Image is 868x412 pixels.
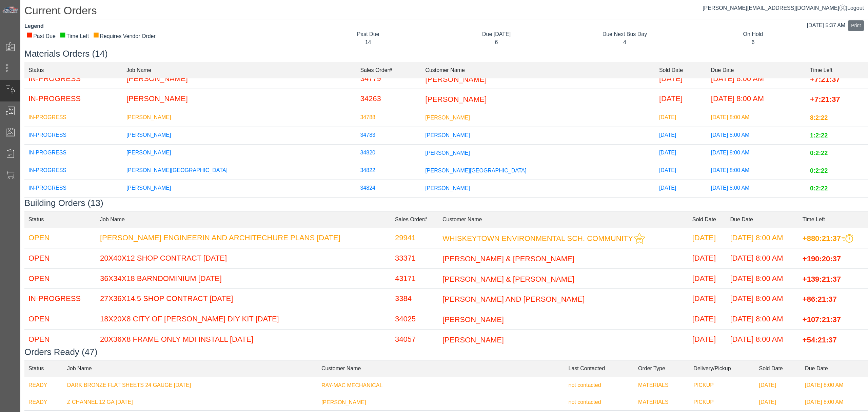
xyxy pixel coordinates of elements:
span: 0:2:22 [810,150,828,156]
td: Due Date [726,211,798,228]
div: Past Due [309,30,427,38]
span: [PERSON_NAME] [442,335,504,344]
td: 33371 [391,248,438,268]
td: [DATE] [655,69,707,89]
td: 34820 [356,144,421,162]
td: not contacted [565,377,634,394]
td: [DATE] [688,268,726,289]
td: MATERIALS [634,377,689,394]
td: Job Name [96,211,391,228]
div: Due Next Bus Day [566,30,684,38]
td: OPEN [24,309,96,330]
td: READY [24,394,63,411]
div: ■ [60,32,66,37]
span: [PERSON_NAME] AND [PERSON_NAME] [442,295,585,303]
span: WHISKEYTOWN ENVIRONMENTAL SCH. COMMUNITY [442,234,633,242]
td: [DATE] 8:00 AM [801,377,868,394]
td: 34779 [356,69,421,89]
img: Metals Direct Inc Logo [2,6,19,14]
span: [PERSON_NAME] [425,75,487,83]
td: [DATE] 8:00 AM [707,127,806,144]
td: 34025 [391,309,438,330]
td: DARK BRONZE FLAT SHEETS 24 GAUGE [DATE] [63,377,317,394]
td: [PERSON_NAME] [122,144,356,162]
td: [DATE] [655,144,707,162]
td: 34783 [356,127,421,144]
span: +139:21:37 [803,275,841,283]
span: 0:2:22 [810,167,828,174]
span: [PERSON_NAME] [442,315,504,324]
td: [DATE] 8:00 AM [801,394,868,411]
strong: Legend [24,23,44,29]
td: 29941 [391,228,438,248]
td: [DATE] 8:00 AM [726,289,798,309]
td: 34822 [356,162,421,180]
td: MATERIALS [634,394,689,411]
div: 6 [694,38,812,46]
div: Past Due [26,32,56,40]
a: [PERSON_NAME][EMAIL_ADDRESS][DOMAIN_NAME] [703,5,846,11]
td: [PERSON_NAME] ENGINEERIN AND ARCHITECHURE PLANS [DATE] [96,228,391,248]
div: Time Left [60,32,89,40]
span: +7:21:37 [810,95,840,104]
td: [DATE] 8:00 AM [726,329,798,350]
span: +107:21:37 [803,315,841,324]
td: [DATE] [655,109,707,127]
div: 4 [566,38,684,46]
span: [PERSON_NAME] [321,399,366,405]
td: [DATE] [755,394,801,411]
td: Customer Name [421,62,655,78]
span: [PERSON_NAME] [425,185,470,191]
td: Delivery/Pickup [689,360,755,377]
td: [PERSON_NAME] [122,127,356,144]
td: Status [24,211,96,228]
span: +190:20:37 [803,255,841,263]
div: 14 [309,38,427,46]
td: PICKUP [689,377,755,394]
td: [DATE] [688,289,726,309]
div: ■ [26,32,33,37]
td: 34825 [356,197,421,215]
td: Status [24,62,122,78]
td: [DATE] 8:00 AM [707,144,806,162]
td: [DATE] 8:00 AM [726,309,798,330]
span: +54:21:37 [803,335,837,344]
td: 36X34X18 BARNDOMINIUM [DATE] [96,268,391,289]
img: This order should be prioritized [842,234,853,243]
td: [PERSON_NAME] [122,180,356,197]
td: [DATE] [655,197,707,215]
td: [DATE] 8:00 AM [707,197,806,215]
td: IN-PROGRESS [24,69,122,89]
span: [PERSON_NAME] [425,132,470,138]
td: Time Left [798,211,868,228]
div: On Hold [694,30,812,38]
td: Customer Name [438,211,688,228]
td: Sold Date [688,211,726,228]
span: 8:2:22 [810,114,828,121]
td: [PERSON_NAME] [122,197,356,215]
td: Due Date [801,360,868,377]
td: 34824 [356,180,421,197]
td: OPEN [24,329,96,350]
td: [DATE] [655,162,707,180]
td: Job Name [122,62,356,78]
td: [DATE] 8:00 AM [707,69,806,89]
button: Print [848,20,864,31]
td: [PERSON_NAME] [122,89,356,109]
td: Sales Order# [356,62,421,78]
td: not contacted [565,394,634,411]
td: 34788 [356,109,421,127]
td: IN-PROGRESS [24,144,122,162]
td: IN-PROGRESS [24,162,122,180]
td: Job Name [63,360,317,377]
td: [DATE] [655,180,707,197]
td: OPEN [24,248,96,268]
td: [DATE] [655,89,707,109]
td: 18X20X8 CITY OF [PERSON_NAME] DIY KIT [DATE] [96,309,391,330]
td: Due Date [707,62,806,78]
span: [PERSON_NAME] [425,150,470,156]
span: [PERSON_NAME] [425,115,470,120]
td: [DATE] 8:00 AM [726,268,798,289]
td: 20X36X8 FRAME ONLY MDI INSTALL [DATE] [96,329,391,350]
td: Customer Name [317,360,565,377]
